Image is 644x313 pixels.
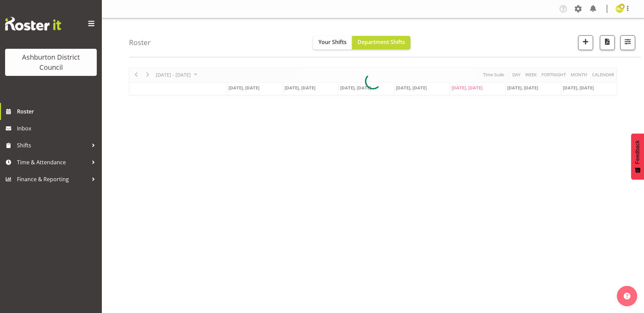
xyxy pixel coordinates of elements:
button: Download a PDF of the roster according to the set date range. [600,35,615,50]
button: Department Shifts [352,36,410,49]
button: Add a new shift [578,35,593,50]
button: Your Shifts [313,36,352,49]
img: megan-rutter11915.jpg [615,5,624,13]
span: Roster [17,106,98,117]
span: Finance & Reporting [17,174,88,184]
button: Filter Shifts [620,35,635,50]
span: Feedback [634,140,641,164]
button: Feedback - Show survey [631,133,644,180]
img: help-xxl-2.png [624,293,630,299]
span: Shifts [17,140,88,150]
span: Department Shifts [357,38,405,46]
div: Ashburton District Council [12,52,90,72]
h4: Roster [129,39,151,46]
img: Rosterit website logo [5,17,61,30]
span: Your Shifts [318,38,347,46]
span: Inbox [17,123,98,133]
span: Time & Attendance [17,157,88,167]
